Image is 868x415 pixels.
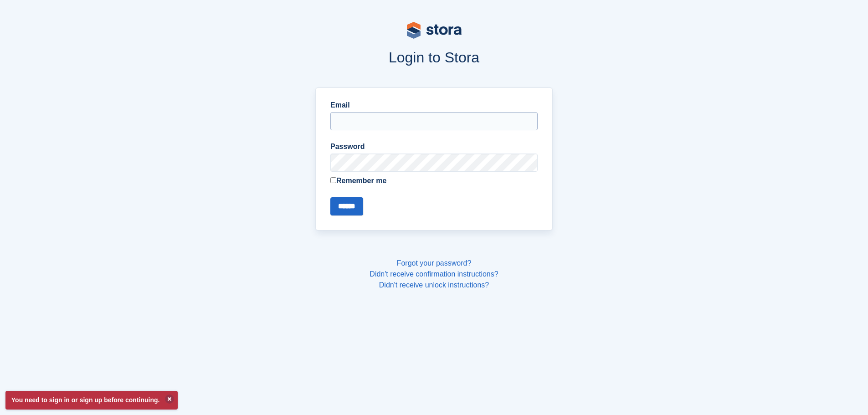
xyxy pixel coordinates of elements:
[142,49,727,66] h1: Login to Stora
[330,177,336,183] input: Remember me
[397,259,472,267] a: Forgot your password?
[330,100,538,111] label: Email
[330,141,538,152] label: Password
[330,175,538,186] label: Remember me
[370,270,498,278] a: Didn't receive confirmation instructions?
[407,22,462,39] img: stora-logo-53a41332b3708ae10de48c4981b4e9114cc0af31d8433b30ea865607fb682f29.svg
[5,391,178,410] p: You need to sign in or sign up before continuing.
[379,281,489,289] a: Didn't receive unlock instructions?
